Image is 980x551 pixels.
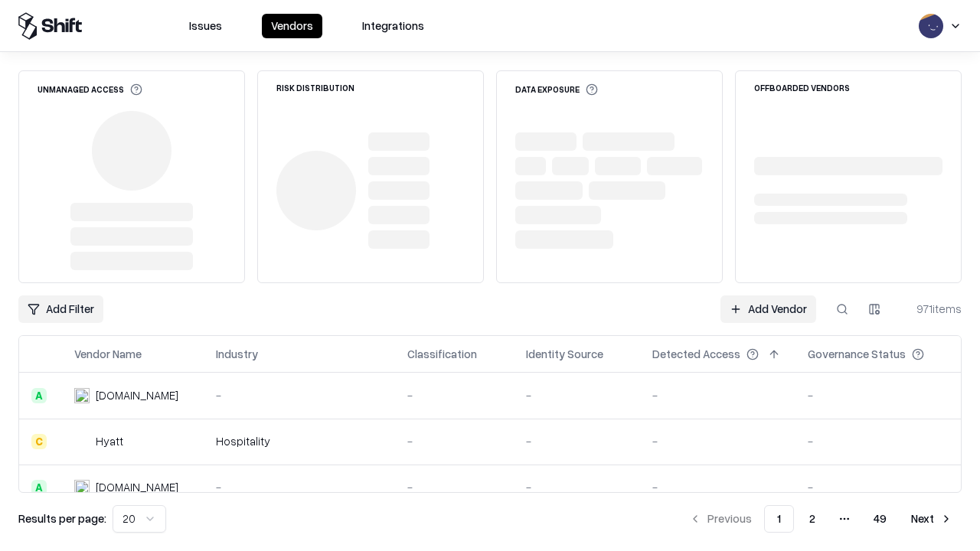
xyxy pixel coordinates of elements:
div: A [31,388,47,403]
div: [DOMAIN_NAME] [96,387,178,403]
img: intrado.com [74,388,90,403]
div: - [808,433,949,449]
button: Vendors [262,14,322,38]
div: - [407,387,501,403]
div: Unmanaged Access [38,83,142,96]
div: A [31,480,47,495]
div: - [652,433,783,449]
button: 2 [797,505,828,533]
div: [DOMAIN_NAME] [96,479,178,495]
div: Detected Access [652,346,740,362]
div: - [652,387,783,403]
div: Hyatt [96,433,123,449]
img: Hyatt [74,434,90,449]
div: C [31,434,47,449]
a: Add Vendor [720,295,816,323]
div: Offboarded Vendors [754,83,850,92]
div: - [526,479,628,495]
button: Integrations [353,14,433,38]
p: Results per page: [18,510,106,527]
div: - [526,433,628,449]
div: Governance Status [808,346,906,362]
div: - [808,387,949,403]
div: Risk Distribution [276,83,354,92]
div: - [407,433,501,449]
div: Hospitality [216,433,383,449]
div: - [216,479,383,495]
div: Identity Source [526,346,603,362]
div: - [808,479,949,495]
div: - [407,479,501,495]
div: Industry [216,346,258,362]
nav: pagination [680,505,962,533]
button: Add Filter [18,295,103,323]
button: Next [902,505,962,533]
div: Data Exposure [515,83,598,96]
button: Issues [180,14,231,38]
button: 49 [861,505,899,533]
div: - [652,479,783,495]
img: primesec.co.il [74,480,90,495]
div: - [526,387,628,403]
div: 971 items [900,301,962,317]
div: Classification [407,346,477,362]
div: - [216,387,383,403]
button: 1 [764,505,794,533]
div: Vendor Name [74,346,142,362]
